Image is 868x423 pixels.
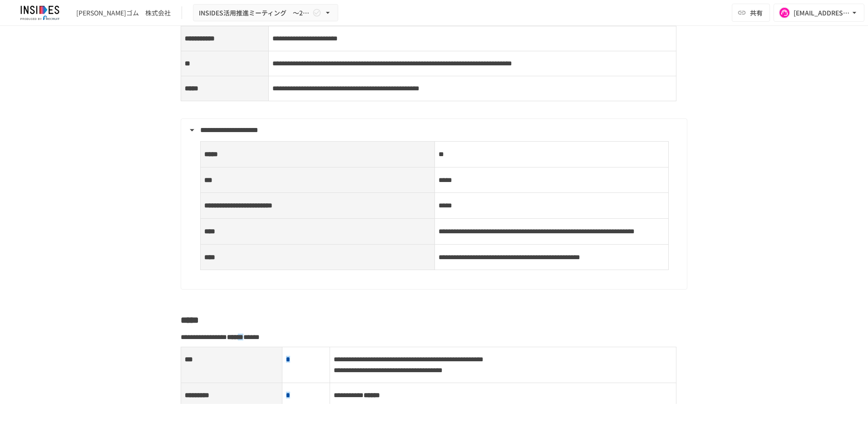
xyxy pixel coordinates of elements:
[732,4,770,22] button: 共有
[199,7,311,19] span: INSIDES活用推進ミーティング ～2回目～
[794,7,850,19] div: [EMAIL_ADDRESS][DOMAIN_NAME]
[193,4,338,22] button: INSIDES活用推進ミーティング ～2回目～
[750,8,763,18] span: 共有
[774,4,864,22] button: [EMAIL_ADDRESS][DOMAIN_NAME]
[11,5,69,20] img: JmGSPSkPjKwBq77AtHmwC7bJguQHJlCRQfAXtnx4WuV
[76,8,171,18] div: [PERSON_NAME]ゴム 株式会社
